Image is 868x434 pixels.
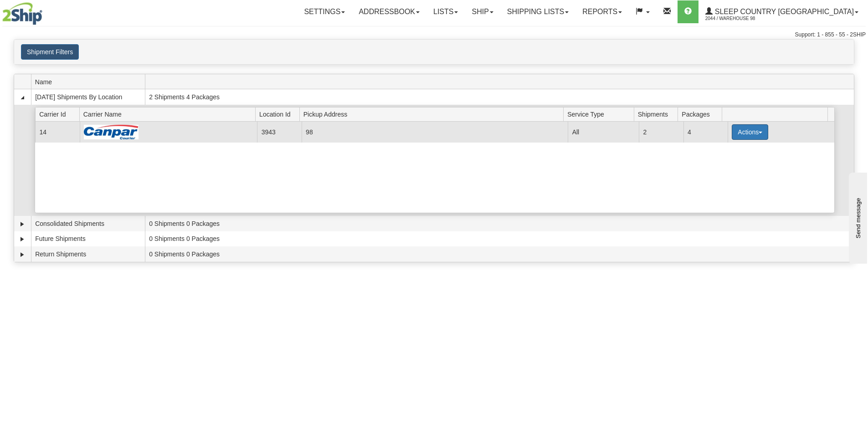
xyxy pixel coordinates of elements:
[145,246,854,262] td: 0 Shipments 0 Packages
[705,14,774,23] span: 2044 / Warehouse 98
[83,107,256,121] span: Carrier Name
[35,75,145,89] span: Name
[84,125,139,139] img: Canpar
[18,93,27,102] a: Collapse
[145,231,854,247] td: 0 Shipments 0 Packages
[297,0,352,23] a: Settings
[259,107,299,121] span: Location Id
[682,107,722,121] span: Packages
[145,216,854,231] td: 0 Shipments 0 Packages
[257,122,301,142] td: 3943
[31,246,145,262] td: Return Shipments
[18,235,27,244] a: Expand
[713,8,854,15] span: Sleep Country [GEOGRAPHIC_DATA]
[302,122,568,142] td: 98
[2,2,42,25] img: logo2044.jpg
[575,0,629,23] a: Reports
[145,89,854,105] td: 2 Shipments 4 Packages
[31,231,145,247] td: Future Shipments
[567,107,634,121] span: Service Type
[500,0,575,23] a: Shipping lists
[732,124,768,140] button: Actions
[7,8,84,15] div: Send message
[352,0,426,23] a: Addressbook
[39,107,79,121] span: Carrier Id
[18,250,27,259] a: Expand
[31,216,145,231] td: Consolidated Shipments
[639,122,683,142] td: 2
[21,44,79,60] button: Shipment Filters
[18,220,27,229] a: Expand
[303,107,564,121] span: Pickup Address
[31,89,145,105] td: [DATE] Shipments By Location
[426,0,465,23] a: Lists
[699,0,865,23] a: Sleep Country [GEOGRAPHIC_DATA] 2044 / Warehouse 98
[683,122,728,142] td: 4
[35,122,79,142] td: 14
[465,0,500,23] a: Ship
[2,31,866,39] div: Support: 1 - 855 - 55 - 2SHIP
[568,122,639,142] td: All
[847,170,867,263] iframe: chat widget
[638,107,678,121] span: Shipments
